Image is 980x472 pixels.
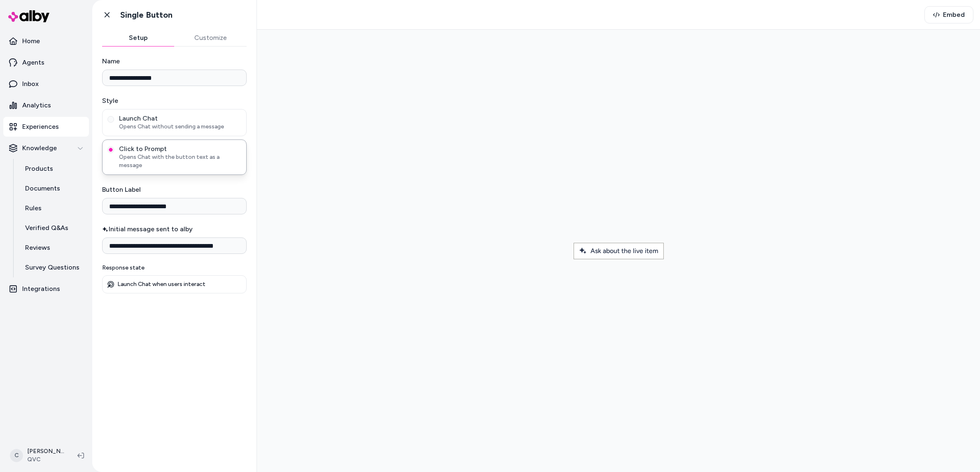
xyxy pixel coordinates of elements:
[27,447,64,456] p: [PERSON_NAME]
[22,122,59,132] p: Experiences
[17,179,89,198] a: Documents
[117,281,205,288] p: Launch Chat when users interact
[107,116,114,123] button: Launch ChatOpens Chat without sending a message
[102,224,247,234] label: Initial message sent to alby
[25,164,53,174] p: Products
[25,184,60,193] p: Documents
[119,145,241,153] span: Click to Prompt
[119,123,241,131] span: Opens Chat without sending a message
[22,36,40,46] p: Home
[102,56,247,66] label: Name
[10,449,23,462] span: C
[924,6,973,23] button: Embed
[120,10,173,20] h1: Single Button
[22,58,44,67] p: Agents
[17,218,89,238] a: Verified Q&As
[17,159,89,179] a: Products
[22,284,60,294] p: Integrations
[3,31,89,51] a: Home
[3,117,89,137] a: Experiences
[25,243,50,253] p: Reviews
[3,74,89,94] a: Inbox
[102,264,247,272] p: Response state
[119,114,241,123] span: Launch Chat
[102,185,247,195] label: Button Label
[17,198,89,218] a: Rules
[3,279,89,299] a: Integrations
[25,223,68,233] p: Verified Q&As
[17,238,89,258] a: Reviews
[3,95,89,115] a: Analytics
[27,456,64,464] span: QVC
[17,258,89,277] a: Survey Questions
[3,53,89,72] a: Agents
[8,10,49,22] img: alby Logo
[119,153,241,170] span: Opens Chat with the button text as a message
[943,10,965,20] span: Embed
[22,79,39,89] p: Inbox
[5,442,71,469] button: C[PERSON_NAME]QVC
[175,30,247,46] button: Customize
[3,138,89,158] button: Knowledge
[102,96,247,106] label: Style
[25,263,79,272] p: Survey Questions
[102,30,175,46] button: Setup
[22,143,57,153] p: Knowledge
[22,100,51,110] p: Analytics
[25,203,42,213] p: Rules
[107,146,114,153] button: Click to PromptOpens Chat with the button text as a message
